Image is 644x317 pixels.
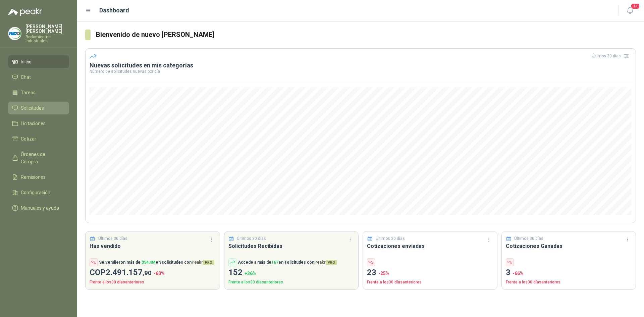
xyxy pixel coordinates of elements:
[631,3,640,9] span: 13
[143,269,152,277] span: ,90
[21,89,36,96] span: Tareas
[154,271,165,276] span: -60 %
[21,204,59,212] span: Manuales y ayuda
[378,271,389,276] span: -25 %
[592,51,632,61] div: Últimos 30 días
[21,189,50,196] span: Configuración
[21,58,32,65] span: Inicio
[367,266,493,279] p: 23
[506,242,632,250] h3: Cotizaciones Ganadas
[237,235,266,242] p: Últimos 30 días
[624,5,636,17] button: 13
[99,259,214,266] p: Se vendieron más de en solicitudes con
[96,30,636,40] h3: Bienvenido de nuevo [PERSON_NAME]
[228,279,355,285] p: Frente a los 30 días anteriores
[8,86,69,99] a: Tareas
[8,102,69,114] a: Solicitudes
[21,135,36,143] span: Cotizar
[21,120,46,127] span: Licitaciones
[8,71,69,84] a: Chat
[8,55,69,68] a: Inicio
[21,104,44,112] span: Solicitudes
[8,27,21,40] img: Company Logo
[228,266,355,279] p: 152
[376,235,405,242] p: Últimos 30 días
[8,202,69,214] a: Manuales y ayuda
[8,186,69,199] a: Configuración
[21,73,31,81] span: Chat
[8,133,69,145] a: Cotizar
[367,242,493,250] h3: Cotizaciones enviadas
[90,266,216,279] p: COP
[99,6,129,15] h1: Dashboard
[90,61,632,69] h3: Nuevas solicitudes en mis categorías
[21,151,63,165] span: Órdenes de Compra
[506,266,632,279] p: 3
[238,259,337,266] p: Accede a más de en solicitudes con
[513,271,524,276] span: -66 %
[314,260,337,265] span: Peakr
[326,260,337,265] span: PRO
[8,8,42,16] img: Logo peakr
[98,235,127,242] p: Últimos 30 días
[203,260,214,265] span: PRO
[245,271,256,276] span: + 36 %
[90,69,632,73] p: Número de solicitudes nuevas por día
[90,242,216,250] h3: Has vendido
[8,171,69,183] a: Remisiones
[228,242,355,250] h3: Solicitudes Recibidas
[506,279,632,285] p: Frente a los 30 días anteriores
[25,24,69,34] p: [PERSON_NAME] [PERSON_NAME]
[142,260,156,265] span: $ 54,4M
[8,117,69,130] a: Licitaciones
[106,268,152,277] span: 2.491.157
[367,279,493,285] p: Frente a los 30 días anteriores
[21,173,46,181] span: Remisiones
[25,35,69,43] p: Rodamientos Industriales
[8,148,69,168] a: Órdenes de Compra
[192,260,214,265] span: Peakr
[514,235,543,242] p: Últimos 30 días
[271,260,278,265] span: 167
[90,279,216,285] p: Frente a los 30 días anteriores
